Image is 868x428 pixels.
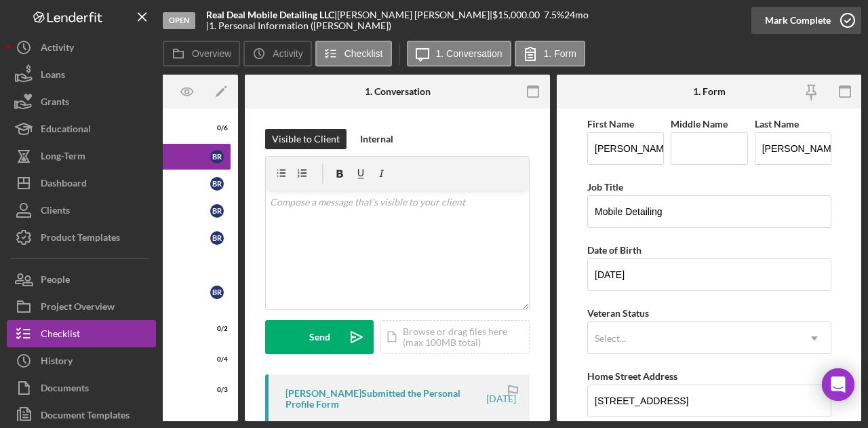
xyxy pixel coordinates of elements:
[755,118,799,130] label: Last Name
[41,320,80,351] div: Checklist
[163,12,195,29] div: Open
[7,266,156,293] button: People
[41,115,91,146] div: Educational
[337,9,492,20] div: [PERSON_NAME] [PERSON_NAME] |
[7,115,156,142] button: Educational
[41,347,73,378] div: History
[7,34,156,61] button: Activity
[7,88,156,115] button: Grants
[693,86,726,97] div: 1. Form
[7,293,156,320] button: Project Overview
[7,347,156,374] button: History
[344,48,383,59] label: Checklist
[210,177,224,191] div: B R
[206,20,391,31] div: | 1. Personal Information ([PERSON_NAME])
[587,244,642,256] label: Date of Birth
[515,41,585,66] button: 1. Form
[436,48,502,59] label: 1. Conversation
[210,150,224,163] div: B R
[41,142,85,173] div: Long-Term
[272,129,340,149] div: Visible to Client
[192,48,231,59] label: Overview
[587,370,677,382] label: Home Street Address
[492,9,544,20] div: $15,000.00
[486,393,516,404] time: 2025-08-11 02:39
[309,320,330,354] div: Send
[822,368,854,401] div: Open Intercom Messenger
[206,9,334,20] b: Real Deal Mobile Detailing LLC
[41,34,74,64] div: Activity
[7,170,156,197] button: Dashboard
[751,7,861,34] button: Mark Complete
[41,374,89,405] div: Documents
[41,61,65,92] div: Loans
[315,41,392,66] button: Checklist
[273,48,302,59] label: Activity
[595,333,626,344] div: Select...
[203,355,228,364] div: 0 / 4
[365,86,431,97] div: 1. Conversation
[353,129,400,149] button: Internal
[41,266,70,296] div: People
[265,320,374,354] button: Send
[544,48,576,59] label: 1. Form
[7,320,156,347] button: Checklist
[210,286,224,299] div: B R
[564,9,589,20] div: 24 mo
[587,118,634,130] label: First Name
[765,7,831,34] div: Mark Complete
[210,231,224,245] div: B R
[203,325,228,333] div: 0 / 2
[203,124,228,132] div: 0 / 6
[210,204,224,218] div: B R
[163,41,240,66] button: Overview
[7,374,156,402] button: Documents
[41,293,115,324] div: Project Overview
[7,142,156,170] button: Long-Term
[285,388,484,410] div: [PERSON_NAME] Submitted the Personal Profile Form
[7,61,156,88] button: Loans
[41,170,87,200] div: Dashboard
[41,197,70,227] div: Clients
[265,129,347,149] button: Visible to Client
[360,129,393,149] div: Internal
[7,197,156,224] button: Clients
[206,9,337,20] div: |
[544,9,564,20] div: 7.5 %
[407,41,511,66] button: 1. Conversation
[41,88,69,119] div: Grants
[671,118,728,130] label: Middle Name
[243,41,311,66] button: Activity
[7,224,156,251] button: Product Templates
[41,224,120,254] div: Product Templates
[587,181,623,193] label: Job Title
[203,386,228,394] div: 0 / 3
